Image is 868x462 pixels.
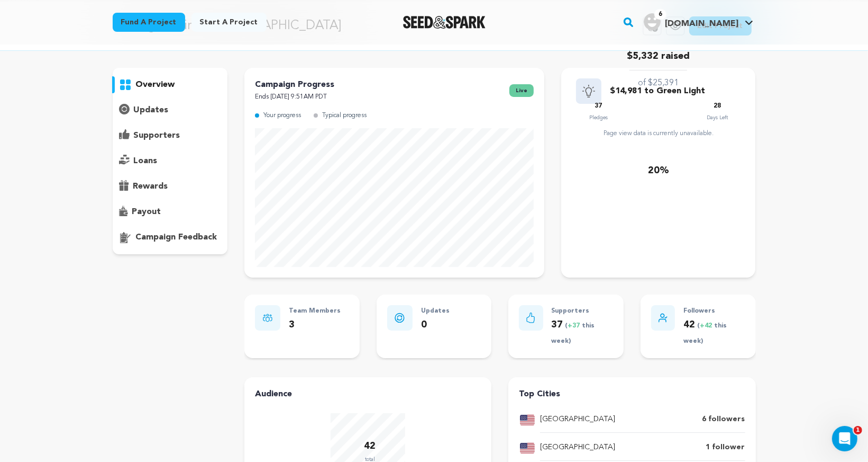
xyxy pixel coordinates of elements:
[136,78,175,91] p: overview
[627,49,690,64] p: $5,332 raised
[134,129,180,142] p: supporters
[642,11,755,33] span: Hrproductions.Studio's Profile
[665,20,738,28] span: [DOMAIN_NAME]
[113,76,228,93] button: overview
[132,206,161,218] p: payout
[113,127,228,144] button: supporters
[642,11,755,30] a: Hrproductions.Studio's Profile
[322,110,367,122] p: Typical progress
[134,104,169,117] p: updates
[595,100,602,112] p: 37
[113,229,228,246] button: campaign feedback
[644,13,738,30] div: Hrproductions.Studio's Profile
[832,426,857,451] iframe: Intercom live chat
[683,323,727,344] span: ( this week)
[552,317,613,348] p: 37
[421,305,450,317] p: Updates
[289,317,341,333] p: 3
[706,441,745,454] p: 1 follower
[191,13,267,32] a: Start a project
[136,231,217,244] p: campaign feedback
[702,413,745,426] p: 6 followers
[364,439,376,454] p: 42
[568,323,582,329] span: +37
[540,413,615,426] p: [GEOGRAPHIC_DATA]
[638,77,679,90] p: of $25,391
[572,129,745,138] div: Page view data is currently unavailable.
[610,85,705,97] p: $14,981 to Green Light
[255,78,334,91] p: Campaign Progress
[133,180,168,193] p: rewards
[707,112,728,123] p: Days Left
[421,317,450,333] p: 0
[289,305,341,317] p: Team Members
[552,305,613,317] p: Supporters
[403,16,486,29] img: Seed&Spark Logo Dark Mode
[263,110,301,122] p: Your progress
[644,13,661,30] img: user.png
[255,388,481,401] h4: Audience
[113,102,228,119] button: updates
[589,112,608,123] p: Pledges
[113,203,228,220] button: payout
[113,13,185,32] a: Fund a project
[683,317,745,348] p: 42
[714,100,721,112] p: 28
[700,323,714,329] span: +42
[648,163,669,179] p: 20%
[540,441,615,454] p: [GEOGRAPHIC_DATA]
[509,84,534,97] span: live
[134,155,158,167] p: loans
[113,153,228,170] button: loans
[683,305,745,317] p: Followers
[552,323,595,344] span: ( this week)
[113,178,228,195] button: rewards
[403,16,486,29] a: Seed&Spark Homepage
[255,91,334,103] p: Ends [DATE] 9:51AM PDT
[854,426,862,434] span: 1
[519,388,745,401] h4: Top Cities
[654,9,666,20] span: 6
